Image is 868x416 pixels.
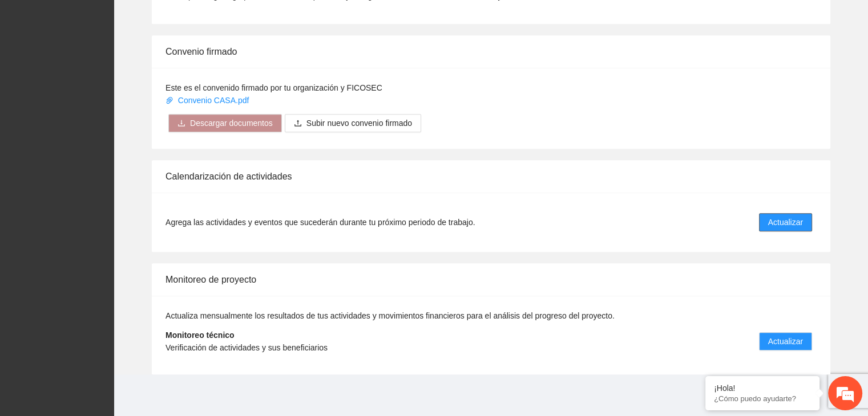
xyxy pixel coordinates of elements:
span: upload [294,119,302,128]
p: ¿Cómo puedo ayudarte? [714,394,811,403]
span: Estamos en línea. [66,140,158,255]
span: paper-clip [165,96,173,104]
div: Minimizar ventana de chat en vivo [187,6,215,33]
button: downloadDescargar documentos [168,114,282,132]
strong: Monitoreo técnico [165,331,235,340]
span: Agrega las actividades y eventos que sucederán durante tu próximo periodo de trabajo. [165,216,475,229]
span: Este es el convenido firmado por tu organización y FICOSEC [165,83,382,92]
span: Actualizar [768,335,803,348]
span: download [177,119,185,128]
span: Actualiza mensualmente los resultados de tus actividades y movimientos financieros para el anális... [165,311,615,320]
div: Chatee con nosotros ahora [59,58,192,73]
span: uploadSubir nuevo convenio firmado [285,119,421,128]
div: ¡Hola! [714,384,811,393]
textarea: Escriba su mensaje y pulse “Intro” [6,287,217,327]
span: Verificación de actividades y sus beneficiarios [165,343,328,352]
button: Actualizar [759,213,812,231]
span: Subir nuevo convenio firmado [306,117,412,129]
div: Convenio firmado [165,35,817,68]
div: Calendarización de actividades [165,160,817,193]
a: Convenio CASA.pdf [165,96,251,105]
button: uploadSubir nuevo convenio firmado [285,114,421,132]
span: Descargar documentos [190,117,273,129]
span: Actualizar [768,216,803,229]
button: Actualizar [759,332,812,350]
div: Monitoreo de proyecto [165,263,817,296]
